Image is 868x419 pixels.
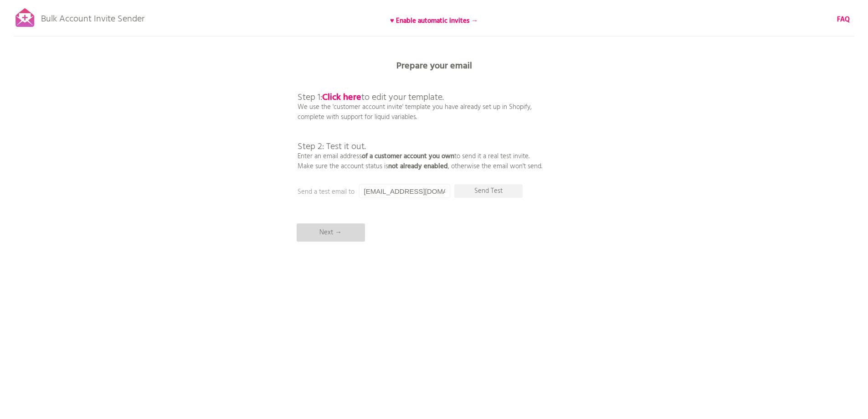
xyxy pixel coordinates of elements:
[837,14,850,25] b: FAQ
[297,223,365,242] p: Next →
[298,187,480,197] p: Send a test email to
[362,151,454,162] b: of a customer account you own
[396,59,472,73] b: Prepare your email
[322,90,361,105] a: Click here
[41,5,144,28] p: Bulk Account Invite Sender
[298,140,366,154] span: Step 2: Test it out.
[837,15,850,25] a: FAQ
[298,73,542,171] p: We use the 'customer account invite' template you have already set up in Shopify, complete with s...
[390,16,478,26] b: ♥ Enable automatic invites →
[388,161,448,172] b: not already enabled
[454,184,523,198] p: Send Test
[298,90,444,105] span: Step 1: to edit your template.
